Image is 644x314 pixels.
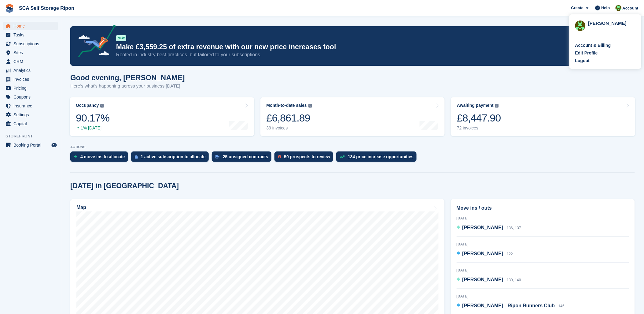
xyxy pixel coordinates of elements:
[575,58,635,64] a: Logout
[116,43,581,51] p: Make £3,559.25 of extra revenue with our new price increases tool
[3,119,58,128] a: menu
[5,4,14,13] img: stora-icon-8386f47178a22dfd0bd8f6a31ec36ba5ce8667c1dd55bd0f319d3a0aa187defe.svg
[623,5,638,11] span: Account
[80,154,125,159] div: 4 move ins to allocate
[575,58,590,64] div: Logout
[457,267,629,273] div: [DATE]
[70,97,254,136] a: Occupancy 90.17% 1% [DATE]
[278,155,281,159] img: prospect-51fa495bee0391a8d652442698ab0144808aea92771e9ea1ae160a38d050c398.svg
[457,276,521,284] a: [PERSON_NAME] 139, 140
[348,154,414,159] div: 134 price increase opportunities
[575,21,586,31] img: Kelly Neesham
[308,104,312,108] img: icon-info-grey-7440780725fd019a000dd9b08b2336e03edf1995a4989e88bcd33f0948082b44.svg
[13,48,50,57] span: Sites
[558,304,565,308] span: 146
[3,110,58,119] a: menu
[3,57,58,66] a: menu
[284,154,330,159] div: 50 prospects to review
[13,57,50,66] span: CRM
[70,73,185,82] h1: Good evening, [PERSON_NAME]
[116,35,126,41] div: NEW
[340,155,345,158] img: price_increase_opportunities-93ffe204e8149a01c8c9dc8f82e8f89637d9d84a8eef4429ea346261dce0b2c0.svg
[507,226,521,230] span: 136, 137
[76,103,99,108] div: Occupancy
[76,112,109,124] div: 90.17%
[13,102,50,110] span: Insurance
[70,145,635,149] p: ACTIONS
[451,97,635,136] a: Awaiting payment £8,447.90 72 invoices
[13,22,50,30] span: Home
[3,102,58,110] a: menu
[3,22,58,30] a: menu
[70,83,185,90] p: Here's what's happening across your business [DATE]
[507,252,513,256] span: 122
[3,31,58,39] a: menu
[50,141,58,149] a: Preview store
[462,303,555,308] span: [PERSON_NAME] - Ripon Runners Club
[602,5,610,11] span: Help
[73,25,116,60] img: price-adjustments-announcement-icon-8257ccfd72463d97f412b2fc003d46551f7dbcb40ab6d574587a9cd5c0d94...
[457,125,501,131] div: 72 invoices
[215,155,220,159] img: contract_signature_icon-13c848040528278c33f63329250d36e43548de30e8caae1d1a13099fd9432cc5.svg
[616,5,622,11] img: Kelly Neesham
[3,141,58,149] a: menu
[457,302,565,310] a: [PERSON_NAME] - Ripon Runners Club 146
[13,31,50,39] span: Tasks
[575,42,611,49] div: Account & Billing
[462,225,503,230] span: [PERSON_NAME]
[116,51,581,58] p: Rooted in industry best practices, but tailored to your subscriptions.
[13,93,50,101] span: Coupons
[571,5,583,11] span: Create
[267,103,307,108] div: Month-to-date sales
[13,75,50,84] span: Invoices
[13,66,50,75] span: Analytics
[131,151,212,165] a: 1 active subscription to allocate
[76,125,109,131] div: 1% [DATE]
[141,154,206,159] div: 1 active subscription to allocate
[457,215,629,221] div: [DATE]
[13,84,50,92] span: Pricing
[3,39,58,48] a: menu
[457,204,629,212] h2: Move ins / outs
[3,84,58,92] a: menu
[457,112,501,124] div: £8,447.90
[3,48,58,57] a: menu
[70,182,179,190] h2: [DATE] in [GEOGRAPHIC_DATA]
[100,104,104,108] img: icon-info-grey-7440780725fd019a000dd9b08b2336e03edf1995a4989e88bcd33f0948082b44.svg
[575,50,635,56] a: Edit Profile
[76,205,86,210] h2: Map
[13,39,50,48] span: Subscriptions
[74,155,77,159] img: move_ins_to_allocate_icon-fdf77a2bb77ea45bf5b3d319d69a93e2d87916cf1d5bf7949dd705db3b84f3ca.svg
[457,293,629,299] div: [DATE]
[267,125,312,131] div: 39 invoices
[260,97,445,136] a: Month-to-date sales £6,861.89 39 invoices
[575,50,598,56] div: Edit Profile
[3,66,58,75] a: menu
[495,104,499,108] img: icon-info-grey-7440780725fd019a000dd9b08b2336e03edf1995a4989e88bcd33f0948082b44.svg
[6,133,61,139] span: Storefront
[462,277,503,282] span: [PERSON_NAME]
[3,75,58,84] a: menu
[3,93,58,101] a: menu
[457,250,513,258] a: [PERSON_NAME] 122
[588,20,635,25] div: [PERSON_NAME]
[507,278,521,282] span: 139, 140
[13,141,50,149] span: Booking Portal
[135,155,138,159] img: active_subscription_to_allocate_icon-d502201f5373d7db506a760aba3b589e785aa758c864c3986d89f69b8ff3...
[575,42,635,49] a: Account & Billing
[223,154,268,159] div: 25 unsigned contracts
[462,251,503,256] span: [PERSON_NAME]
[336,151,420,165] a: 134 price increase opportunities
[13,119,50,128] span: Capital
[70,151,131,165] a: 4 move ins to allocate
[17,3,77,13] a: SCA Self Storage Ripon
[13,110,50,119] span: Settings
[457,241,629,247] div: [DATE]
[267,112,312,124] div: £6,861.89
[457,103,494,108] div: Awaiting payment
[274,151,337,165] a: 50 prospects to review
[457,224,521,232] a: [PERSON_NAME] 136, 137
[212,151,274,165] a: 25 unsigned contracts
